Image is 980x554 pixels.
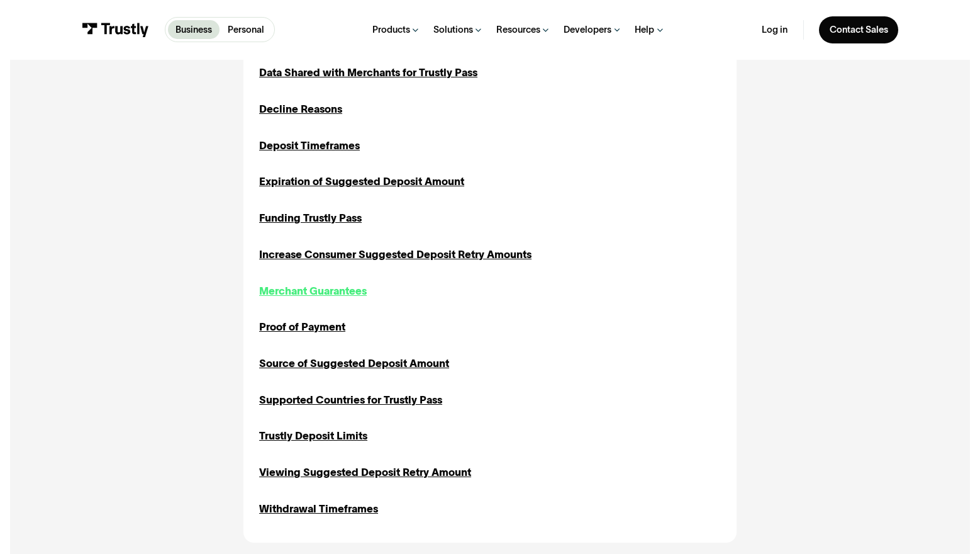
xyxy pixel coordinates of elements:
a: Viewing Suggested Deposit Retry Amount [259,465,471,480]
a: Trustly Deposit Limits [259,428,367,444]
div: Help [635,24,654,36]
div: Developers [564,24,611,36]
a: Withdrawal Timeframes [259,501,378,517]
a: Personal [220,20,272,39]
a: Supported Countries for Trustly Pass [259,392,442,408]
a: Business [168,20,220,39]
a: Proof of Payment [259,319,345,335]
a: Expiration of Suggested Deposit Amount [259,174,464,189]
a: Merchant Guarantees [259,283,367,299]
a: Log in [762,24,788,36]
div: Resources [496,24,540,36]
p: Personal [228,23,264,37]
a: Data Shared with Merchants for Trustly Pass [259,65,477,81]
div: Products [372,24,410,36]
img: Trustly Logo [82,23,149,37]
a: Source of Suggested Deposit Amount [259,356,449,371]
div: Solutions [433,24,473,36]
a: Deposit Timeframes [259,138,360,154]
a: Increase Consumer Suggested Deposit Retry Amounts [259,247,532,263]
p: Business [175,23,212,37]
a: Contact Sales [819,16,898,43]
a: Funding Trustly Pass [259,210,362,226]
div: Contact Sales [830,24,888,36]
a: Decline Reasons [259,101,342,117]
